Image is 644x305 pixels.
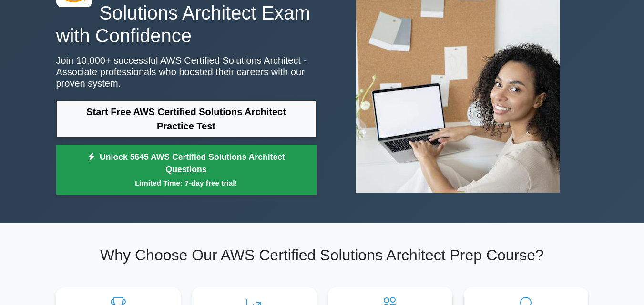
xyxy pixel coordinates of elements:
[56,55,317,89] p: Join 10,000+ successful AWS Certified Solutions Architect - Associate professionals who boosted t...
[56,145,317,195] a: Unlock 5645 AWS Certified Solutions Architect QuestionsLimited Time: 7-day free trial!
[56,246,588,264] h2: Why Choose Our AWS Certified Solutions Architect Prep Course?
[56,100,317,138] a: Start Free AWS Certified Solutions Architect Practice Test
[68,177,305,188] small: Limited Time: 7-day free trial!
